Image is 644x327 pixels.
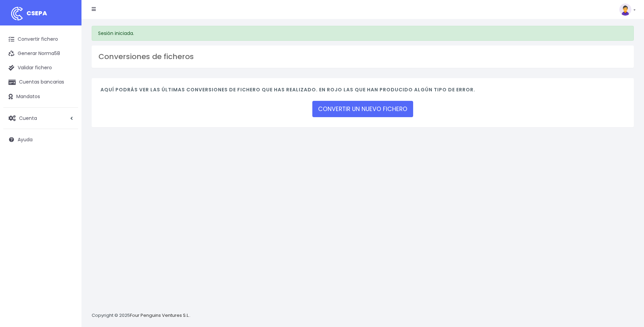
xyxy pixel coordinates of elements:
img: logo [8,5,25,22]
a: Generar Norma58 [3,47,78,61]
a: Mandatos [3,90,78,104]
span: Ayuda [18,136,33,143]
a: Cuentas bancarias [3,75,78,89]
img: profile [619,3,631,16]
h4: Aquí podrás ver las últimas conversiones de fichero que has realizado. En rojo las que han produc... [100,87,625,96]
span: CSEPA [26,9,47,17]
div: Sesión iniciada. [92,26,634,41]
p: Copyright © 2025 . [92,312,190,319]
a: Cuenta [3,111,78,125]
a: Convertir fichero [3,32,78,47]
a: Ayuda [3,132,78,147]
a: CONVERTIR UN NUEVO FICHERO [312,101,413,117]
a: Four Penguins Ventures S.L. [130,312,189,319]
span: Cuenta [19,114,37,121]
a: Validar fichero [3,61,78,75]
h3: Conversiones de ficheros [98,52,627,61]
